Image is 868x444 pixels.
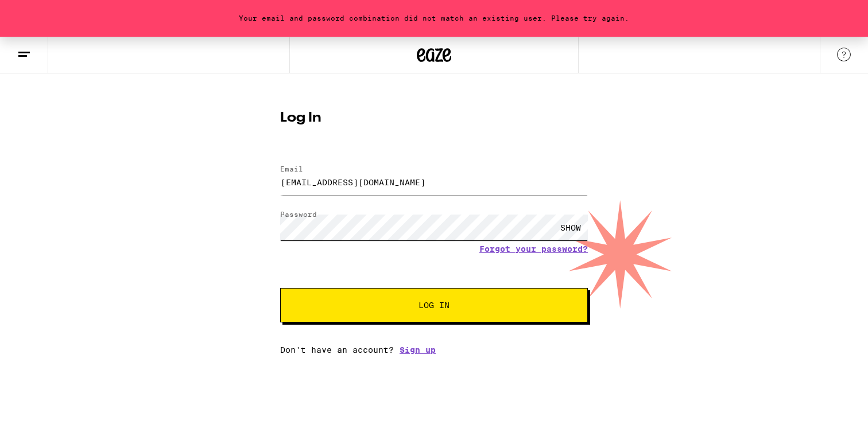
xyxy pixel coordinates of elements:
[280,165,303,173] label: Email
[400,345,436,355] a: Sign up
[553,215,588,240] div: SHOW
[7,8,83,17] span: Hi. Need any help?
[280,111,588,125] h1: Log In
[280,169,588,195] input: Email
[280,288,588,322] button: Log In
[280,211,317,218] label: Password
[418,301,449,309] span: Log In
[479,244,588,254] a: Forgot your password?
[280,345,588,355] div: Don't have an account?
